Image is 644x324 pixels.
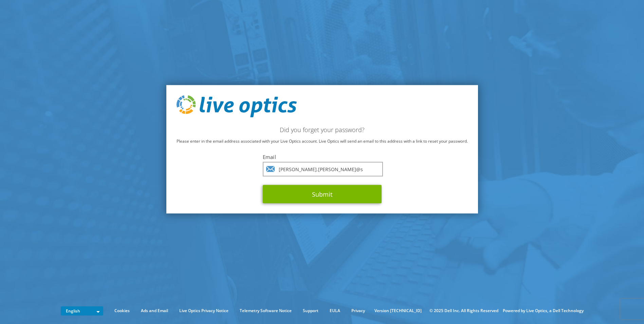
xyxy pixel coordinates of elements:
[426,307,502,314] li: © 2025 Dell Inc. All Rights Reserved
[109,307,135,314] a: Cookies
[346,307,370,314] a: Privacy
[177,95,297,118] img: live_optics_svg.svg
[263,185,382,203] button: Submit
[325,307,345,314] a: EULA
[503,307,584,314] li: Powered by Live Optics, a Dell Technology
[263,154,382,160] label: Email
[371,307,425,314] li: Version [TECHNICAL_ID]
[177,126,468,133] h2: Did you forget your password?
[174,307,234,314] a: Live Optics Privacy Notice
[235,307,297,314] a: Telemetry Software Notice
[136,307,173,314] a: Ads and Email
[177,138,468,145] p: Please enter in the email address associated with your Live Optics account. Live Optics will send...
[298,307,324,314] a: Support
